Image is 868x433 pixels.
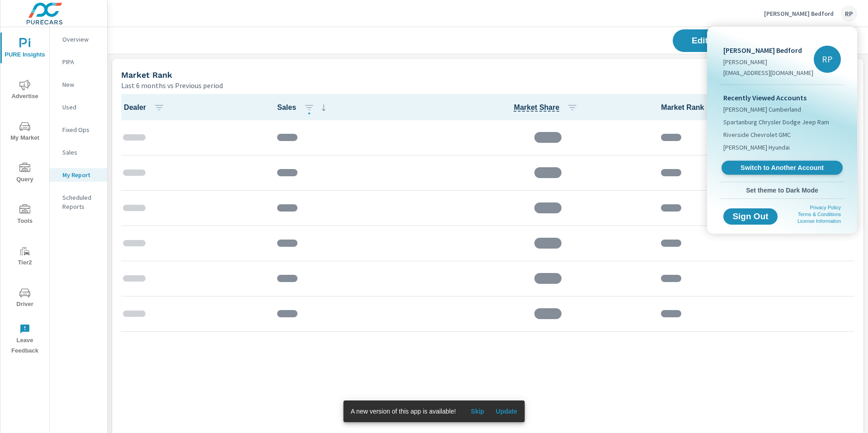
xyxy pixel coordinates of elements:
span: [PERSON_NAME] Cumberland [723,105,801,114]
span: [PERSON_NAME] Hyundai [723,143,790,152]
div: RP [814,46,841,73]
a: Privacy Policy [810,205,841,210]
button: Sign Out [723,208,778,225]
a: License Information [797,218,841,224]
span: Switch to Another Account [726,164,837,172]
span: Set theme to Dark Mode [723,186,841,194]
p: Recently Viewed Accounts [723,92,841,103]
span: Sign Out [731,212,770,221]
a: Switch to Another Account [722,161,843,175]
a: Terms & Conditions [798,212,841,217]
span: Riverside Chevrolet GMC [723,130,791,139]
p: [EMAIL_ADDRESS][DOMAIN_NAME] [723,68,813,77]
button: Set theme to Dark Mode [720,182,844,198]
p: [PERSON_NAME] Bedford [723,45,813,56]
span: Spartanburg Chrysler Dodge Jeep Ram [723,118,829,127]
p: [PERSON_NAME] [723,57,813,66]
